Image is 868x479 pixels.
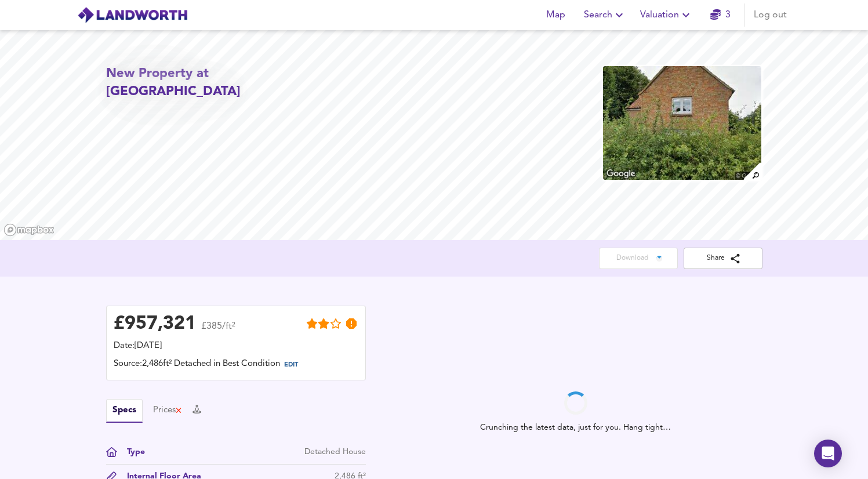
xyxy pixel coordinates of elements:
[201,322,235,339] span: £385/ft²
[749,3,791,27] button: Log out
[77,6,188,24] img: logo
[640,7,693,23] span: Valuation
[602,65,762,181] img: property
[114,358,358,373] div: Source: 2,486ft² Detached in Best Condition
[693,252,753,264] span: Share
[584,7,626,23] span: Search
[684,248,762,269] button: Share
[537,3,575,27] button: Map
[579,3,631,27] button: Search
[702,3,739,27] button: 3
[114,315,196,333] div: £ 957,321
[742,161,762,182] img: search
[814,440,842,467] div: Open Intercom Messenger
[480,415,671,433] span: Crunching the latest data, just for you. Hang tight…
[304,446,366,458] div: Detached House
[114,340,358,353] div: Date: [DATE]
[284,362,298,368] span: EDIT
[754,7,787,23] span: Log out
[106,399,143,423] button: Specs
[542,7,570,23] span: Map
[3,223,55,237] a: Mapbox homepage
[710,7,731,23] a: 3
[153,404,183,417] button: Prices
[635,3,698,27] button: Valuation
[106,65,316,101] h2: New Property at [GEOGRAPHIC_DATA]
[118,446,145,458] div: Type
